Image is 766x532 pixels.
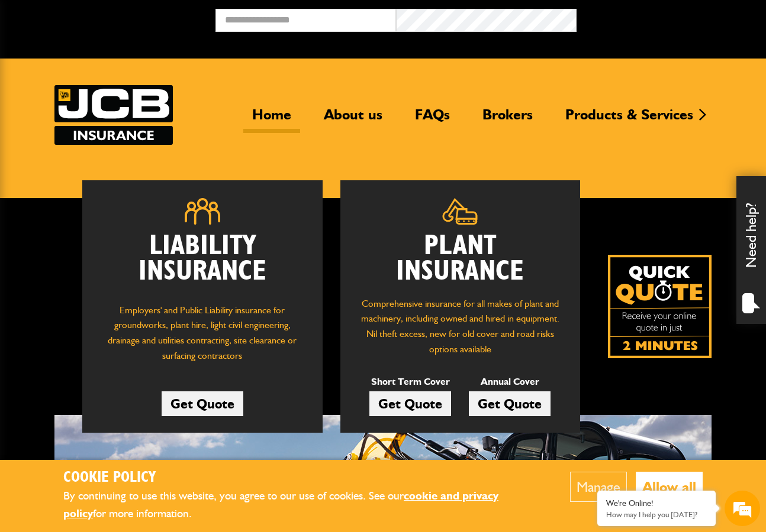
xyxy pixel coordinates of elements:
[606,510,707,519] p: How may I help you today?
[358,233,563,284] h2: Plant Insurance
[636,472,703,502] button: Allow all
[162,391,243,416] a: Get Quote
[100,303,305,369] p: Employers' and Public Liability insurance for groundworks, plant hire, light civil engineering, d...
[406,106,459,133] a: FAQs
[358,296,563,356] p: Comprehensive insurance for all makes of plant and machinery, including owned and hired in equipm...
[556,106,702,133] a: Products & Services
[469,391,551,416] a: Get Quote
[63,469,534,487] h2: Cookie Policy
[369,374,451,390] p: Short Term Cover
[570,472,627,502] button: Manage
[243,106,300,133] a: Home
[54,85,173,145] img: JCB Insurance Services logo
[369,391,451,416] a: Get Quote
[608,255,712,358] img: Quick Quote
[608,255,712,358] a: Get your insurance quote isn just 2-minutes
[577,9,757,27] button: Broker Login
[54,85,173,145] a: JCB Insurance Services
[474,106,542,133] a: Brokers
[736,176,766,324] div: Need help?
[469,374,551,390] p: Annual Cover
[63,487,534,523] p: By continuing to use this website, you agree to our use of cookies. See our for more information.
[100,233,305,291] h2: Liability Insurance
[315,106,391,133] a: About us
[606,498,707,508] div: We're Online!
